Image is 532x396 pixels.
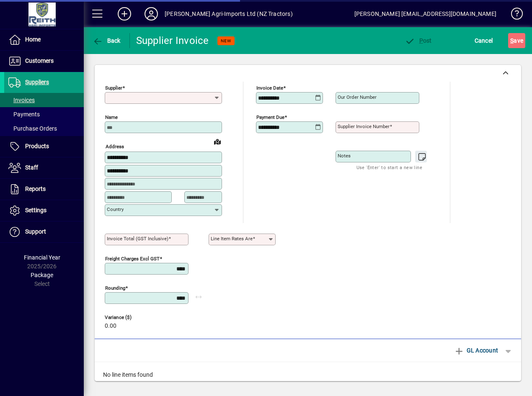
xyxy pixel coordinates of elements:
[165,7,293,21] div: [PERSON_NAME] Agri-Imports Ltd (NZ Tractors)
[31,272,53,278] span: Package
[136,34,209,47] div: Supplier Invoice
[8,97,35,103] span: Invoices
[505,2,522,29] a: Knowledge Base
[510,37,514,44] span: S
[8,125,57,132] span: Purchase Orders
[105,85,122,91] mat-label: Supplier
[95,362,521,388] div: No line items found
[211,236,253,242] mat-label: Line item rates are
[405,37,432,44] span: ost
[24,254,60,261] span: Financial Year
[4,121,84,136] a: Purchase Orders
[256,114,284,120] mat-label: Payment due
[107,236,168,242] mat-label: Invoice Total (GST inclusive)
[338,123,390,129] mat-label: Supplier invoice number
[211,135,224,148] a: View on map
[508,33,525,48] button: Save
[354,7,496,21] div: [PERSON_NAME] [EMAIL_ADDRESS][DOMAIN_NAME]
[25,207,46,213] span: Settings
[25,164,38,171] span: Staff
[105,323,116,329] span: 0.00
[4,179,84,200] a: Reports
[221,38,231,44] span: NEW
[25,57,54,64] span: Customers
[4,107,84,121] a: Payments
[105,114,118,120] mat-label: Name
[93,37,121,44] span: Back
[475,34,493,47] span: Cancel
[25,143,49,149] span: Products
[90,33,123,48] button: Back
[419,37,423,44] span: P
[4,200,84,221] a: Settings
[338,153,351,159] mat-label: Notes
[356,162,422,172] mat-hint: Use 'Enter' to start a new line
[450,343,502,358] button: GL Account
[403,33,434,48] button: Post
[4,51,84,72] a: Customers
[454,344,498,357] span: GL Account
[84,33,130,48] app-page-header-button: Back
[4,136,84,157] a: Products
[25,185,46,192] span: Reports
[8,111,40,118] span: Payments
[256,85,283,91] mat-label: Invoice date
[510,34,523,47] span: ave
[25,36,41,43] span: Home
[107,206,124,212] mat-label: Country
[25,228,46,235] span: Support
[473,33,495,48] button: Cancel
[338,94,377,100] mat-label: Our order number
[4,93,84,107] a: Invoices
[105,315,155,320] span: Variance ($)
[105,285,125,291] mat-label: Rounding
[4,221,84,242] a: Support
[4,29,84,50] a: Home
[111,6,138,21] button: Add
[4,157,84,178] a: Staff
[25,79,49,85] span: Suppliers
[138,6,165,21] button: Profile
[105,255,160,261] mat-label: Freight charges excl GST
